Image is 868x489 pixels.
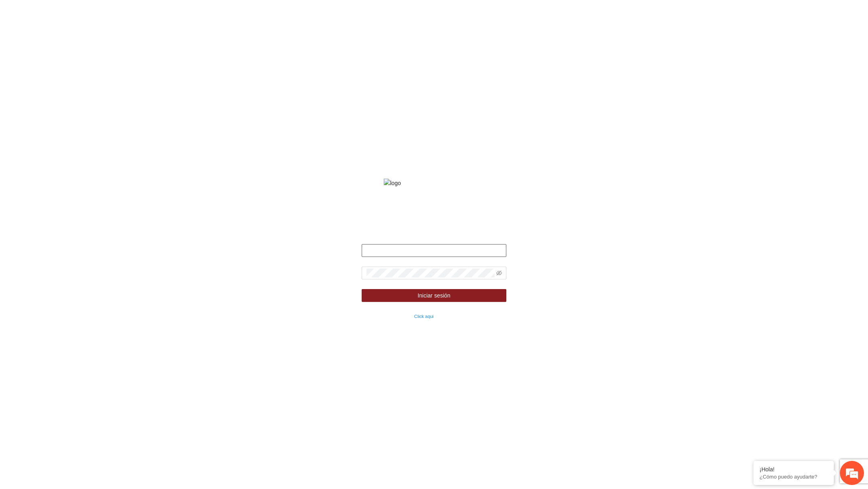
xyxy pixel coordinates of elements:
[759,466,828,473] div: ¡Hola!
[414,314,434,319] a: Click aqui
[496,270,502,276] span: eye-invisible
[362,289,506,302] button: Iniciar sesión
[362,314,434,319] small: ¿Olvidaste tu contraseña?
[418,291,450,300] span: Iniciar sesión
[354,199,514,223] strong: Fondo de financiamiento de proyectos para la prevención y fortalecimiento de instituciones de seg...
[384,179,484,187] img: logo
[759,474,828,480] p: ¿Cómo puedo ayudarte?
[419,231,449,237] strong: Bienvenido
